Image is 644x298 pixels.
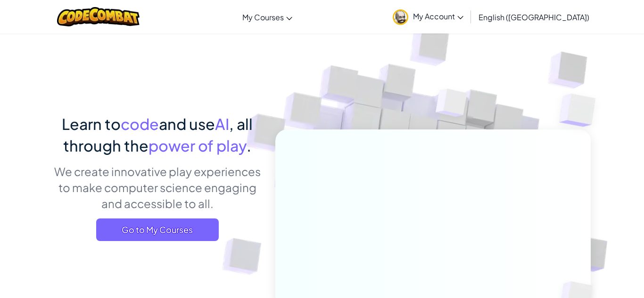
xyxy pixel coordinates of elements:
[388,2,468,32] a: My Account
[62,114,121,133] span: Learn to
[159,114,215,133] span: and use
[242,12,284,22] span: My Courses
[540,71,622,150] img: Overlap cubes
[413,11,463,21] span: My Account
[121,114,159,133] span: code
[149,136,247,155] span: power of play
[247,136,251,155] span: .
[96,218,219,241] a: Go to My Courses
[479,12,589,22] span: English ([GEOGRAPHIC_DATA])
[53,163,261,211] p: We create innovative play experiences to make computer science engaging and accessible to all.
[474,4,594,30] a: English ([GEOGRAPHIC_DATA])
[418,70,486,140] img: Overlap cubes
[215,114,229,133] span: AI
[238,4,297,30] a: My Courses
[57,7,140,26] img: CodeCombat logo
[393,9,408,25] img: avatar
